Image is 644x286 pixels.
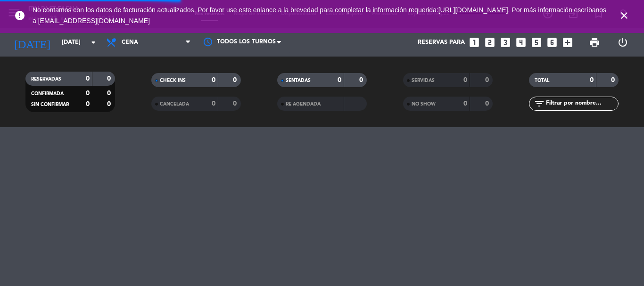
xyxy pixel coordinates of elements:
strong: 0 [107,101,113,107]
i: looks_6 [546,36,558,49]
i: close [619,10,630,21]
div: LOG OUT [609,28,637,57]
i: filter_list [534,98,545,109]
i: arrow_drop_down [88,37,99,48]
span: CHECK INS [160,78,186,83]
span: print [589,37,600,48]
strong: 0 [86,101,90,107]
strong: 0 [359,77,365,83]
strong: 0 [107,75,113,82]
span: SERVIDAS [412,78,435,83]
span: RESERVADAS [31,77,61,82]
span: SENTADAS [286,78,311,83]
strong: 0 [463,100,467,107]
span: No contamos con los datos de facturación actualizados. Por favor use este enlance a la brevedad p... [33,6,606,25]
strong: 0 [86,75,90,82]
strong: 0 [86,90,90,97]
i: looks_two [484,36,496,49]
strong: 0 [212,100,215,107]
span: RE AGENDADA [286,102,321,106]
i: error [14,10,25,21]
input: Filtrar por nombre... [545,98,618,109]
a: [URL][DOMAIN_NAME] [438,6,508,14]
span: Cena [122,39,138,46]
i: looks_5 [530,36,543,49]
i: add_box [561,36,574,49]
strong: 0 [590,77,594,83]
span: CANCELADA [160,102,189,106]
strong: 0 [233,77,239,83]
i: looks_3 [499,36,512,49]
strong: 0 [338,77,341,83]
strong: 0 [485,100,491,107]
span: Reservas para [418,39,465,46]
strong: 0 [212,77,215,83]
span: SIN CONFIRMAR [31,102,69,107]
a: . Por más información escríbanos a [EMAIL_ADDRESS][DOMAIN_NAME] [33,6,606,25]
i: looks_4 [515,36,527,49]
span: CONFIRMADA [31,91,64,96]
strong: 0 [611,77,617,83]
span: NO SHOW [412,102,436,106]
i: power_settings_new [617,37,628,48]
i: looks_one [468,36,480,49]
strong: 0 [485,77,491,83]
span: TOTAL [535,78,549,83]
strong: 0 [233,100,239,107]
strong: 0 [463,77,467,83]
strong: 0 [107,90,113,97]
i: [DATE] [7,32,57,53]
